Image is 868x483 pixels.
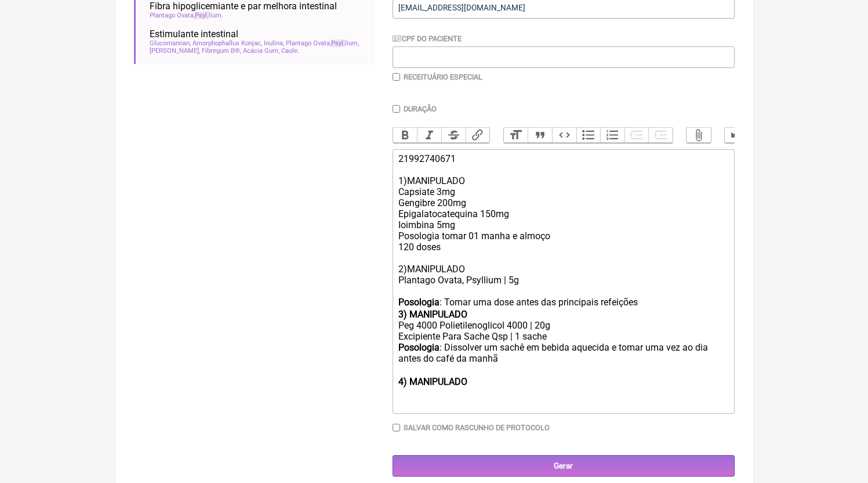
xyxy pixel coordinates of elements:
span: Psyl [331,39,345,47]
button: Bullets [576,128,601,143]
span: Fibregum B®, Acácia Gum, Caule [202,47,299,55]
div: : Dissolver um sachê em bebida aquecida e tomar uma vez ao dia antes do café da manhã ㅤ [398,342,728,376]
button: Link [466,128,490,143]
strong: 3) MANIPULADO [398,309,467,320]
button: Quote [528,128,552,143]
strong: Posologia [398,297,440,308]
button: Code [552,128,576,143]
span: Psyl [195,12,209,19]
label: Duração [404,104,437,113]
button: Decrease Level [624,128,649,143]
input: Gerar [393,455,735,477]
button: Attach Files [687,128,711,143]
div: 21992740671 1)MANIPULADO Capsiate 3mg Gengibre 200mg Epigalatocatequina 150mg Ioimbina 5mg Posolo... [398,153,728,297]
span: Fibra hipoglicemiante e par melhora intestinal [150,1,337,12]
button: Strikethrough [441,128,466,143]
span: [PERSON_NAME] [150,47,200,55]
div: Excipiente Para Sache Qsp | 1 sache [398,331,728,342]
strong: 4) MANIPULADO [398,376,467,387]
div: : Tomar uma dose antes das principais refeições ㅤ [398,297,728,309]
strong: Posologia [398,342,440,353]
button: Undo [725,128,749,143]
span: Inulina [264,39,284,47]
span: Plantago Ovata, lium [286,39,359,47]
label: Receituário Especial [404,73,482,81]
label: CPF do Paciente [393,34,462,43]
button: Italic [417,128,441,143]
button: Bold [393,128,417,143]
span: Plantago Ovata, lium [150,12,223,19]
button: Increase Level [648,128,673,143]
button: Numbers [600,128,624,143]
span: Estimulante intestinal [150,28,238,39]
label: Salvar como rascunho de Protocolo [404,423,550,432]
div: Peg 4000 Polietilenoglicol 4000 | 20g [398,320,728,331]
button: Heading [504,128,528,143]
span: Glucomannan, Amorphophallus Konjac [150,39,262,47]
